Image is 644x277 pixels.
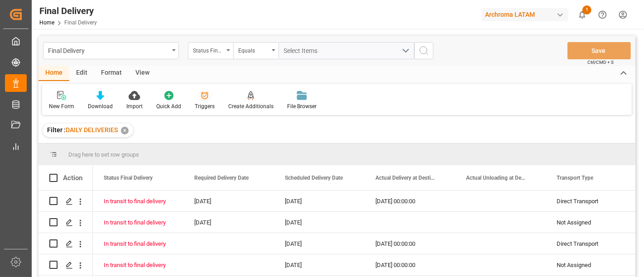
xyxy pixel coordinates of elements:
button: open menu [279,42,414,59]
div: Create Additionals [228,102,274,110]
div: Not Assigned [557,212,625,233]
div: [DATE] [274,254,365,275]
div: Quick Add [156,102,181,110]
div: Equals [238,44,269,55]
div: Edit [69,66,94,81]
div: [DATE] 00:00:00 [365,233,455,254]
div: In transit to final delivery [104,234,173,254]
div: Import [126,102,143,110]
span: Select Items [284,47,322,54]
div: Archroma LATAM [481,8,568,21]
span: Status Final Delivery [104,175,153,181]
div: In transit to final delivery [104,255,173,276]
div: Press SPACE to select this row. [38,212,93,233]
div: New Form [49,102,74,110]
span: Scheduled Delivery Date [285,175,343,181]
button: search button [414,42,433,59]
div: Press SPACE to select this row. [38,254,93,276]
div: Action [63,174,82,182]
div: Triggers [195,102,215,110]
div: [DATE] [274,212,365,233]
div: Status Final Delivery [193,44,224,55]
button: show 1 new notifications [572,5,592,25]
div: Final Delivery [48,44,169,56]
div: Download [88,102,113,110]
span: Required Delivery Date [194,175,249,181]
div: View [129,66,156,81]
span: Actual Unloading at Destination [466,175,527,181]
span: Drag here to set row groups [68,151,139,158]
button: open menu [43,42,179,59]
div: Press SPACE to select this row. [38,191,93,212]
div: [DATE] [274,191,365,211]
div: [DATE] [274,233,365,254]
div: Format [94,66,129,81]
span: Ctrl/CMD + S [587,59,614,66]
span: Filter : [47,126,66,134]
a: Home [39,19,54,26]
div: Not Assigned [557,255,625,276]
div: Direct Transport [557,234,625,254]
div: ✕ [121,127,129,134]
button: Save [567,42,631,59]
div: Home [38,66,69,81]
div: In transit to final delivery [104,191,173,212]
div: Press SPACE to select this row. [38,233,93,254]
div: [DATE] [183,212,274,233]
div: In transit to final delivery [104,212,173,233]
button: open menu [188,42,233,59]
span: 1 [582,5,591,14]
div: Direct Transport [557,191,625,212]
div: [DATE] 00:00:00 [365,254,455,275]
div: Final Delivery [39,4,97,18]
button: Archroma LATAM [481,6,572,23]
div: File Browser [287,102,317,110]
span: Transport Type [557,175,593,181]
div: [DATE] 00:00:00 [365,191,455,211]
div: [DATE] [183,191,274,211]
button: open menu [233,42,279,59]
button: Help Center [592,5,613,25]
span: DAILY DELIVERIES [66,126,118,134]
span: Actual Delivery at Destination (RD) [375,175,436,181]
